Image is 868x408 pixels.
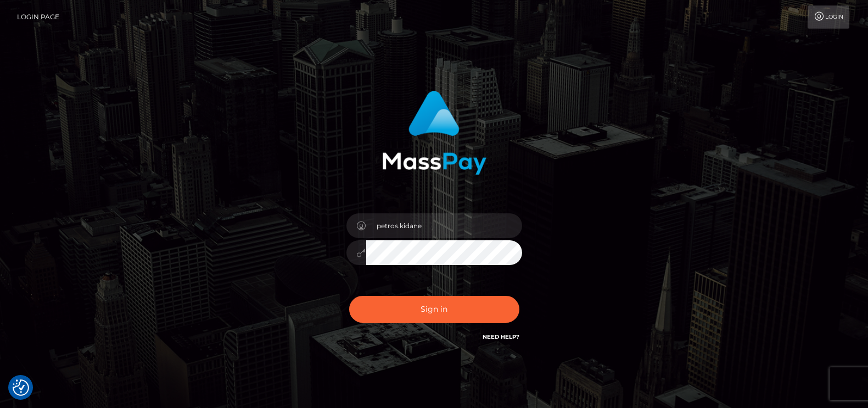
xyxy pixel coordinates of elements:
a: Login [808,5,849,29]
button: Consent Preferences [13,379,29,396]
a: Login Page [17,5,59,29]
input: Username... [366,213,522,238]
button: Sign in [349,296,519,323]
img: Revisit consent button [13,379,29,396]
a: Need Help? [483,333,519,340]
img: MassPay Login [382,91,486,175]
